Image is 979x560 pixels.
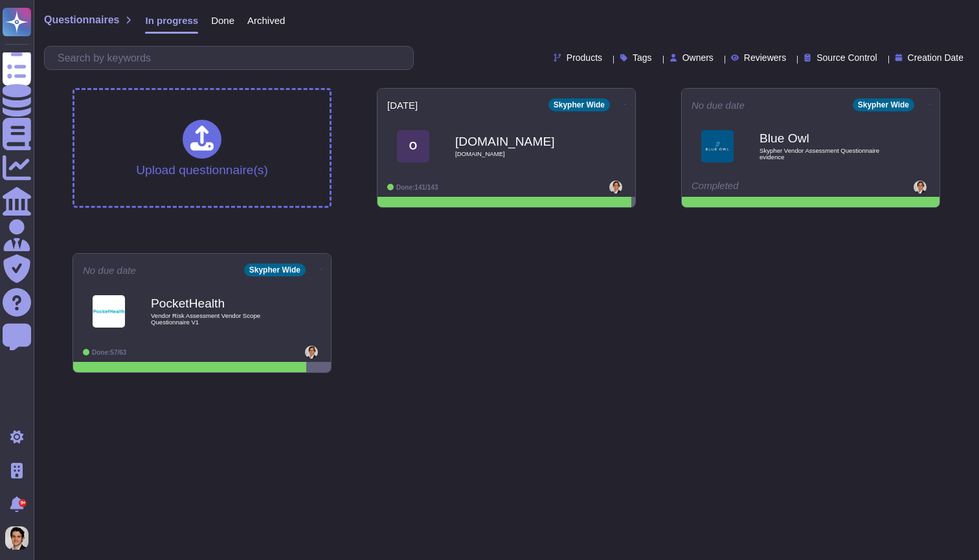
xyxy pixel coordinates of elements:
span: [DOMAIN_NAME] [455,151,585,157]
img: user [305,346,318,359]
span: Done [211,16,234,25]
div: Skypher Wide [548,98,610,111]
img: Logo [93,295,125,328]
span: Skypher Vendor Assessment Questionnaire evidence [760,148,889,160]
span: Done: 57/63 [92,349,126,356]
span: Vendor Risk Assessment Vendor Scope Questionnaire V1 [151,313,280,325]
span: Archived [247,16,285,25]
img: user [914,181,927,194]
img: user [5,526,28,550]
b: Blue Owl [760,132,889,144]
span: Source Control [816,53,877,62]
div: Upload questionnaire(s) [136,120,268,176]
span: Questionnaires [44,15,119,25]
img: Logo [701,130,734,162]
b: PocketHealth [151,297,280,309]
span: Reviewers [744,53,786,62]
span: No due date [83,265,136,275]
button: user [3,524,38,552]
div: Skypher Wide [244,263,306,276]
span: Products [567,53,602,62]
div: O [397,130,429,162]
span: In progress [145,16,198,25]
div: 9+ [19,499,27,507]
input: Search by keywords [51,47,413,69]
span: Creation Date [908,53,963,62]
img: user [609,181,622,194]
b: [DOMAIN_NAME] [455,135,585,148]
span: No due date [692,100,745,110]
span: Done: 141/143 [396,184,438,191]
span: [DATE] [387,100,418,110]
div: Completed [692,181,850,194]
span: Tags [633,53,652,62]
div: Skypher Wide [853,98,914,111]
span: Owners [682,53,714,62]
